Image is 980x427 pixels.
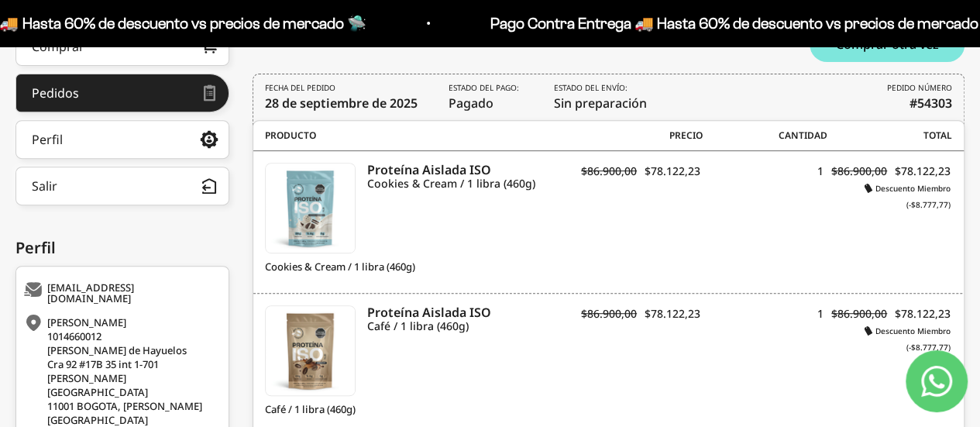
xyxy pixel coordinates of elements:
span: Sin preparación [554,82,647,112]
i: Cookies & Cream / 1 libra (460g) [367,177,573,191]
a: Proteína Aislada ISO - Café - Café / 1 libra (460g) [265,305,356,396]
time: 28 de septiembre de 2025 [265,95,418,112]
div: 1 [700,305,824,336]
button: Salir [15,167,229,205]
span: Cantidad [703,129,827,143]
i: Café / 1 libra (460g) [367,319,573,333]
div: [PERSON_NAME] 1014660012 [PERSON_NAME] de Hayuelos Cra 92 #17B 35 int 1-701 [PERSON_NAME][GEOGRAP... [24,315,217,427]
a: Perfil [15,120,229,159]
b: #54303 [910,94,952,112]
span: Producto [265,129,577,143]
span: $78.122,23 [895,306,951,321]
img: Proteína Aislada ISO - Cookies & Cream - Cookies & Cream / 1 libra (460g) [266,164,355,253]
i: Descuento Miembro (-$8.777,77) [865,183,951,210]
span: Cookies & Cream / 1 libra (460g) [265,260,573,275]
span: Total [827,129,952,143]
span: Café / 1 libra (460g) [265,402,573,418]
a: Proteína Aislada ISO Café / 1 libra (460g) [367,305,573,333]
div: Pedidos [32,87,79,99]
span: Comprar otra vez [836,38,939,50]
span: Precio [577,129,702,143]
div: [EMAIL_ADDRESS][DOMAIN_NAME] [24,282,217,304]
i: Estado del pago: [449,82,519,94]
a: Proteína Aislada ISO - Cookies & Cream - Cookies & Cream / 1 libra (460g) [265,163,356,253]
img: Proteína Aislada ISO - Café - Café / 1 libra (460g) [266,306,355,395]
s: $86.900,00 [831,306,887,321]
i: FECHA DEL PEDIDO [265,82,335,94]
a: Proteína Aislada ISO Cookies & Cream / 1 libra (460g) [367,163,573,191]
span: $78.122,23 [645,164,700,178]
div: Perfil [32,133,63,146]
i: Proteína Aislada ISO [367,305,573,319]
span: $78.122,23 [645,306,700,321]
i: Proteína Aislada ISO [367,163,573,177]
s: $86.900,00 [581,306,637,321]
a: Pedidos [15,74,229,112]
s: $86.900,00 [831,164,887,178]
i: Estado del envío: [554,82,628,94]
span: Pagado [449,82,523,112]
div: Comprar [32,40,84,53]
i: PEDIDO NÚMERO [887,82,952,94]
div: 1 [700,163,824,194]
div: Perfil [15,236,229,260]
div: Salir [32,180,57,192]
span: $78.122,23 [895,164,951,178]
i: Descuento Miembro (-$8.777,77) [865,325,951,353]
s: $86.900,00 [581,164,637,178]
